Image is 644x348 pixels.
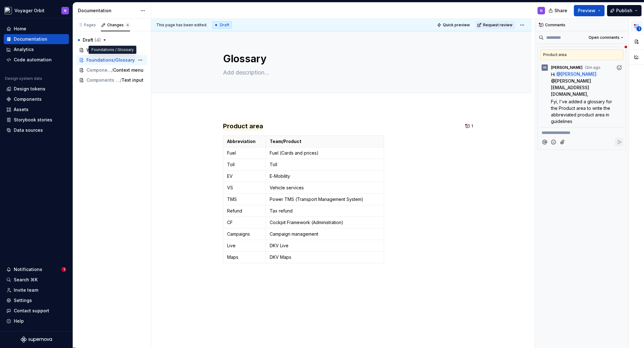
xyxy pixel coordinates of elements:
span: Hi [551,72,555,77]
button: 1 [464,122,476,130]
button: Draft (4) [76,35,147,45]
span: Fyi, I've added a glossary for the Product area to write the abbreviated product area in guidelines [551,99,613,124]
span: / [120,77,122,83]
a: Components / Input fields/Text input [76,75,147,85]
span: 1 [636,26,641,31]
svg: Supernova Logo [21,336,52,343]
span: This page has been edited. [156,23,207,28]
span: Request review [483,23,512,28]
a: Welcome! [76,45,147,55]
button: Share [545,5,571,16]
a: Design tokens [4,84,69,94]
div: Home [14,26,26,32]
span: [PERSON_NAME][EMAIL_ADDRESS][DOMAIN_NAME] [551,78,591,97]
div: Draft [212,21,232,29]
button: Voyager OrbitN [1,4,71,17]
button: Search ⌘K [4,275,69,285]
span: [PERSON_NAME] [551,65,583,70]
p: TMS [227,196,262,202]
span: Welcome! [86,47,108,53]
a: Documentation [4,34,69,44]
div: Storybook stories [14,117,52,123]
div: OK [543,65,547,70]
p: Fuel (Cards and prices) [270,150,380,156]
p: DKV Live [270,243,380,249]
p: Team/Product [270,138,380,145]
div: Notifications [14,266,42,273]
span: / [112,67,113,73]
button: Add reaction [615,63,623,72]
button: Add emoji [549,138,558,146]
button: Help [4,316,69,326]
p: VS [227,185,262,191]
div: Settings [14,297,32,304]
span: Publish [616,8,632,14]
div: Assets [14,106,29,113]
span: [PERSON_NAME] [561,72,596,77]
div: Composer editor [540,127,623,136]
span: Glossary [115,57,135,63]
span: Components [86,67,112,73]
p: DKV Maps [270,254,380,260]
span: Text input [122,77,143,83]
div: Search ⌘K [14,277,38,283]
span: ( 4 ) [95,37,101,43]
a: Assets [4,105,69,115]
div: Pages [78,23,96,28]
a: Settings [4,295,69,305]
p: Cockpit Framework (Administration) [270,219,380,226]
a: Home [4,24,69,34]
a: Foundations/Glossary [76,55,147,65]
p: CF [227,219,262,226]
button: Attach files [558,138,567,146]
div: Design system data [5,76,42,81]
div: Code automation [14,57,52,63]
textarea: Glossary [222,51,459,66]
a: Components [4,94,69,104]
p: Vehicle services [270,185,380,191]
p: Toll [227,161,262,168]
span: Quick preview [443,23,470,28]
div: Changes [107,23,130,28]
button: Open comments [586,33,626,42]
p: Abbreviation [227,138,262,145]
a: Analytics [4,44,69,54]
span: 4 [125,23,130,28]
div: N [64,8,66,13]
p: Maps [227,254,262,260]
p: Refund [227,208,262,214]
div: Components [14,96,42,102]
span: , [587,91,588,97]
span: Product area [223,122,263,130]
span: Foundations [86,57,114,63]
p: Toll [270,161,380,168]
p: Live [227,243,262,249]
button: Reply [615,138,623,146]
div: Contact support [14,308,49,314]
img: e5527c48-e7d1-4d25-8110-9641689f5e10.png [4,7,12,14]
span: Context menu [113,67,143,73]
a: Components/Context menu [76,65,147,75]
div: Invite team [14,287,38,293]
span: Open comments [589,35,620,40]
span: / [114,57,115,63]
div: Data sources [14,127,43,133]
span: @ [555,71,598,77]
span: @ [551,78,591,97]
div: Documentation [78,8,137,14]
span: 1 [61,267,66,272]
div: Documentation [14,36,47,42]
span: Components / Input fields [86,77,120,83]
div: Foundations / Glossary [89,46,137,54]
p: Tax refund [270,208,380,214]
button: Mention someone [540,138,549,146]
span: Draft [83,37,101,43]
p: EV [227,173,262,179]
a: Code automation [4,55,69,65]
button: Request review [475,21,515,29]
a: Storybook stories [4,115,69,125]
span: Share [554,8,567,14]
div: Voyager Orbit [14,8,44,14]
p: Campaign management [270,231,380,237]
